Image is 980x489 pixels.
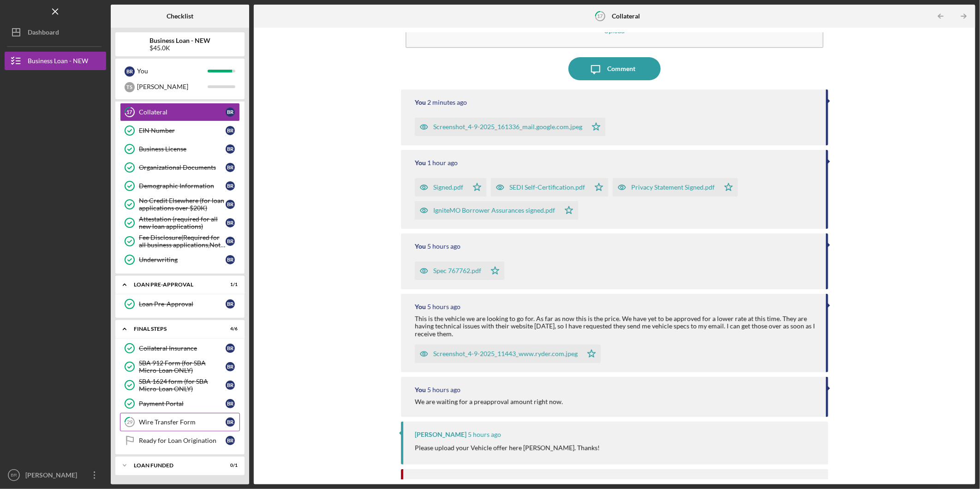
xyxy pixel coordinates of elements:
time: 2025-09-04 16:06 [427,303,460,310]
a: Organizational DocumentsBR [120,158,240,177]
div: B R [226,417,235,427]
a: Business LicenseBR [120,140,240,158]
div: B R [226,218,235,227]
div: Attestation (required for all new loan applications) [139,215,226,230]
a: 17CollateralBR [120,103,240,121]
a: UnderwritingBR [120,250,240,269]
button: Spec 767762.pdf [415,262,504,280]
b: Business Loan - NEW [149,37,210,44]
button: SEDI Self-Certification.pdf [491,178,608,197]
a: 29Wire Transfer FormBR [120,413,240,431]
div: B R [226,299,235,309]
div: EIN Number [139,127,226,134]
a: SBA 1624 form (for SBA Micro-Loan ONLY)BR [120,376,240,394]
text: BR [11,473,17,478]
div: You [415,99,426,106]
b: Collateral [612,12,640,20]
div: [PERSON_NAME] [137,79,208,95]
div: Signed.pdf [433,184,463,191]
div: SBA 912 Form (for SBA Micro-Loan ONLY) [139,359,226,374]
div: B R [226,436,235,445]
a: Attestation (required for all new loan applications)BR [120,214,240,232]
div: Business Loan - NEW [28,52,88,72]
div: 4 / 6 [221,326,238,332]
div: Payment Portal [139,400,226,407]
div: This is the vehicle we are looking to go for. As far as now this is the price. We have yet to be ... [415,315,817,337]
div: You [137,63,208,79]
div: B R [226,362,235,371]
div: 0 / 1 [221,463,238,468]
div: Wire Transfer Form [139,418,226,426]
div: Comment [607,57,635,80]
div: B R [125,66,135,77]
div: Screenshot_4-9-2025_161336_mail.google.com.jpeg [433,123,582,131]
div: T S [125,82,135,92]
div: [PERSON_NAME] [415,431,466,438]
div: Collateral [139,108,226,116]
button: IgniteMO Borrower Assurances signed.pdf [415,201,578,220]
div: B R [226,181,235,191]
div: Underwriting [139,256,226,263]
button: Business Loan - NEW [5,52,106,70]
div: Spec 767762.pdf [433,267,481,274]
div: You [415,386,426,394]
div: FINAL STEPS [134,326,215,332]
div: B R [226,144,235,154]
time: 2025-09-04 16:08 [427,243,460,250]
div: B R [226,381,235,390]
time: 2025-09-04 15:33 [536,479,569,487]
div: LOAN PRE-APPROVAL [134,282,215,287]
div: 1 / 1 [221,282,238,287]
a: No Credit Elsewhere (for loan applications over $20K)BR [120,195,240,214]
tspan: 29 [127,419,133,425]
div: We are waiting for a preapproval amount right now. [415,398,563,406]
tspan: 17 [127,109,133,115]
div: Organizational Documents [139,164,226,171]
button: BR[PERSON_NAME] [5,466,106,484]
a: Ready for Loan OriginationBR [120,431,240,450]
div: You [415,243,426,250]
div: B R [226,126,235,135]
div: B R [226,237,235,246]
div: LOAN FUNDED [134,463,215,468]
button: Dashboard [5,23,106,42]
a: SBA 912 Form (for SBA Micro-Loan ONLY)BR [120,358,240,376]
tspan: 17 [598,13,604,19]
a: Fee Disclosure(Required for all business applications,Not needed for Contractor loans)BR [120,232,240,250]
div: Ready for Loan Origination [139,437,226,444]
time: 2025-09-04 19:58 [427,159,458,167]
div: You [415,303,426,310]
div: B R [226,200,235,209]
div: Business License [139,145,226,153]
div: SEDI Self-Certification.pdf [509,184,585,191]
div: B R [226,344,235,353]
a: EIN NumberBR [120,121,240,140]
div: IgniteMO Borrower Assurances signed.pdf [433,207,555,214]
button: Screenshot_4-9-2025_11443_www.ryder.com.jpeg [415,345,601,363]
div: Fee Disclosure(Required for all business applications,Not needed for Contractor loans) [139,234,226,249]
div: No Credit Elsewhere (for loan applications over $20K) [139,197,226,212]
div: B R [226,107,235,117]
a: Payment PortalBR [120,394,240,413]
button: Screenshot_4-9-2025_161336_mail.google.com.jpeg [415,118,605,136]
div: Privacy Statement Signed.pdf [631,184,715,191]
div: Demographic Information [139,182,226,190]
time: 2025-09-04 15:33 [468,431,501,438]
div: You [415,159,426,167]
time: 2025-09-04 21:13 [427,99,467,106]
div: B R [226,255,235,264]
button: Privacy Statement Signed.pdf [613,178,738,197]
div: [PERSON_NAME] Marked this Incomplete [415,479,535,487]
a: Loan Pre-ApprovalBR [120,295,240,313]
div: SBA 1624 form (for SBA Micro-Loan ONLY) [139,378,226,393]
a: Demographic InformationBR [120,177,240,195]
p: Please upload your Vehicle offer here [PERSON_NAME]. Thanks! [415,443,600,453]
a: Collateral InsuranceBR [120,339,240,358]
div: B R [226,399,235,408]
div: B R [226,163,235,172]
b: Checklist [167,12,193,20]
div: Screenshot_4-9-2025_11443_www.ryder.com.jpeg [433,350,578,358]
div: Dashboard [28,23,59,44]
